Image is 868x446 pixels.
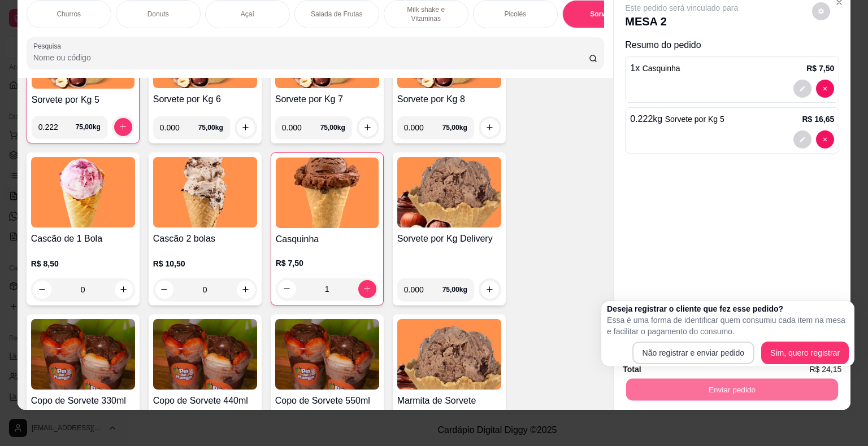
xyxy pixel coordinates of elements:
h4: Copo de Sorvete 440ml [153,394,257,408]
button: decrease-product-quantity [278,280,296,298]
button: Enviar pedido [626,379,838,401]
button: increase-product-quantity [481,281,499,299]
button: increase-product-quantity [358,280,376,298]
p: Sorvetes [590,10,619,19]
button: Não registrar e enviar pedido [632,342,755,364]
button: decrease-product-quantity [793,130,811,148]
img: product-image [397,319,501,390]
span: R$ 24,15 [809,363,841,375]
p: Essa é uma forma de identificar quem consumiu cada item na mesa e facilitar o pagamento do consumo. [607,314,849,337]
h4: Marmita de Sorvete 300ml [397,394,501,421]
p: R$ 10,50 [153,258,257,269]
input: Pesquisa [33,52,589,63]
img: product-image [153,319,257,390]
h4: Cascão de 1 Bola [31,232,135,246]
img: product-image [153,157,257,228]
img: product-image [397,157,501,228]
h4: Sorvete por Kg Delivery [397,232,501,246]
h4: Sorvete por Kg 5 [32,93,134,107]
input: 0.00 [282,116,320,139]
p: Resumo do pedido [625,38,839,52]
button: increase-product-quantity [359,119,377,137]
p: Churros [57,10,81,19]
p: R$ 7,50 [276,257,379,269]
p: R$ 16,65 [802,113,834,125]
h4: Sorvete por Kg 8 [397,93,501,106]
img: product-image [31,157,135,228]
img: product-image [276,158,379,228]
p: Salada de Frutas [311,10,362,19]
button: increase-product-quantity [114,118,132,136]
h4: Casquinha [276,233,379,246]
span: Sorvete por Kg 5 [665,115,724,124]
button: decrease-product-quantity [816,130,834,148]
p: R$ 7,50 [806,63,834,74]
p: Este pedido será vinculado para [625,2,738,14]
label: Pesquisa [33,41,65,51]
img: product-image [31,319,135,390]
p: 0.222 kg [630,112,724,126]
h4: Cascão 2 bolas [153,232,257,246]
button: Sim, quero registrar [761,342,849,364]
h4: Copo de Sorvete 330ml [31,394,135,408]
input: 0.00 [404,278,442,301]
button: increase-product-quantity [481,119,499,137]
p: R$ 8,50 [31,258,135,269]
p: Milk shake e Vitaminas [393,5,459,23]
input: 0.00 [38,116,76,138]
button: decrease-product-quantity [793,80,811,98]
input: 0.00 [160,116,198,139]
button: decrease-product-quantity [816,80,834,98]
h4: Sorvete por Kg 6 [153,93,257,106]
button: increase-product-quantity [237,119,255,137]
button: decrease-product-quantity [812,2,830,20]
input: 0.00 [404,116,442,139]
h4: Sorvete por Kg 7 [275,93,379,106]
p: MESA 2 [625,14,738,29]
p: Donuts [147,10,169,19]
h2: Deseja registrar o cliente que fez esse pedido? [607,303,849,314]
h4: Copo de Sorvete 550ml [275,394,379,408]
img: product-image [275,319,379,390]
p: Açaí [241,10,254,19]
strong: Total [623,365,641,374]
p: 1 x [630,62,680,75]
span: Casquinha [643,64,680,73]
p: Picolés [504,10,526,19]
